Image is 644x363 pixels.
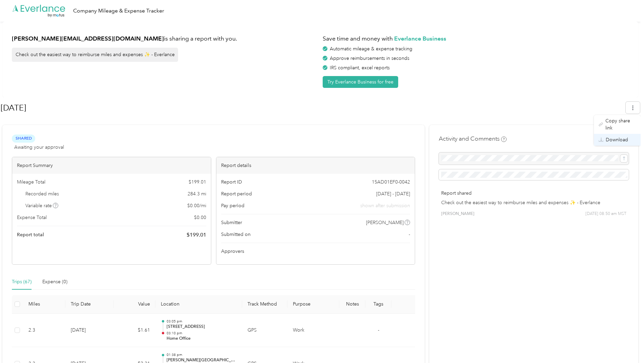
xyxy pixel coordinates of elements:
span: Expense Total [17,214,47,221]
th: Location [155,295,242,314]
span: 15AD01EF0-0042 [372,178,410,186]
th: Value [114,295,155,314]
td: Work [287,314,340,347]
span: Submitted on [221,231,251,238]
div: Report Summary [12,157,211,174]
span: - [409,231,410,238]
div: Company Mileage & Expense Tracker [73,7,164,15]
span: Automatic mileage & expense tracking [330,46,412,52]
p: [STREET_ADDRESS] [167,324,237,330]
td: 2.3 [23,314,65,347]
span: Awaiting your approval [14,144,64,151]
span: Approvers [221,248,244,255]
span: $ 199.01 [187,231,206,239]
td: $1.61 [114,314,155,347]
span: Recorded miles [25,190,59,197]
div: Report details [216,157,415,174]
td: [DATE] [65,314,114,347]
h4: Activity and Comments [439,135,507,143]
span: [PERSON_NAME] [441,211,474,217]
div: Trips (67) [12,278,31,286]
span: shown after submission [360,202,410,209]
div: Check out the easiest way to reimburse miles and expenses ✨ - Everlance [12,48,178,62]
span: $ 0.00 [194,214,206,221]
th: Notes [339,295,365,314]
span: Shared [12,135,35,142]
span: IRS compliant, excel reports [330,65,390,71]
span: Copy share link [605,117,636,131]
span: Mileage Total [17,178,45,186]
span: [DATE] 08:50 am MST [585,211,626,217]
span: $ 199.01 [189,178,206,186]
span: Variable rate [25,202,59,209]
p: 01:38 pm [167,353,237,357]
span: Download [606,136,628,143]
th: Tags [365,295,391,314]
h1: is sharing a report with you. [12,34,318,43]
button: Try Everlance Business for free [323,76,398,88]
strong: Everlance Business [394,35,446,42]
span: Pay period [221,202,244,209]
div: Expense (0) [42,278,67,286]
th: Purpose [287,295,340,314]
p: 03:10 pm [167,331,237,336]
p: Home Office [167,336,237,342]
span: Report total [17,231,44,238]
th: Miles [23,295,65,314]
h1: Save time and money with [323,34,629,43]
span: - [378,327,379,333]
span: Report period [221,190,252,197]
span: Approve reimbursements in seconds [330,55,409,61]
span: 284.3 mi [188,190,206,197]
span: Submitter [221,219,242,226]
p: Report shared [441,190,626,197]
span: Report ID [221,178,242,186]
td: GPS [242,314,287,347]
span: $ 0.00 / mi [187,202,206,209]
p: 03:05 pm [167,319,237,324]
span: [PERSON_NAME] [366,219,404,226]
th: Trip Date [65,295,114,314]
h1: Sep 2025 [1,100,621,116]
th: Track Method [242,295,287,314]
span: [DATE] - [DATE] [376,190,410,197]
p: Check out the easiest way to reimburse miles and expenses ✨ - Everlance [441,199,626,206]
strong: [PERSON_NAME][EMAIL_ADDRESS][DOMAIN_NAME] [12,35,164,42]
